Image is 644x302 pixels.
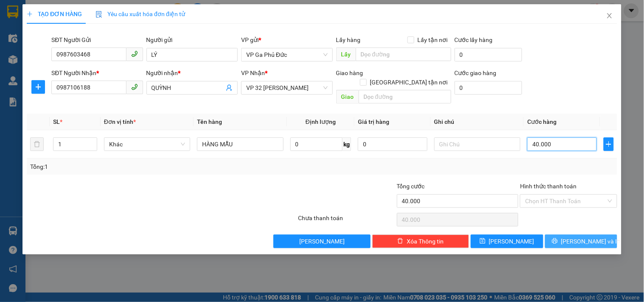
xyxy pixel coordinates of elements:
[336,90,359,103] span: Giao
[146,35,238,45] div: Người gửi
[527,118,557,125] span: Cước hàng
[604,141,613,148] span: plus
[434,137,520,151] input: Ghi Chú
[336,70,363,76] span: Giao hàng
[358,118,389,125] span: Giá trị hàng
[297,213,396,228] div: Chưa thanh toán
[552,238,558,245] span: printer
[489,237,534,246] span: [PERSON_NAME]
[53,118,60,125] span: SL
[146,68,238,78] div: Người nhận
[197,118,222,125] span: Tên hàng
[455,70,497,76] label: Cước giao hàng
[96,11,102,18] img: icon
[480,238,486,245] span: save
[520,183,577,190] label: Hình thức thanh toán
[197,137,283,151] input: VD: Bàn, Ghế
[606,12,613,19] span: close
[226,84,233,91] span: user-add
[455,81,523,95] input: Cước giao hàng
[397,183,425,190] span: Tổng cước
[241,70,265,76] span: VP Nhận
[246,48,327,61] span: VP Ga Phủ Đức
[131,50,138,57] span: phone
[27,11,82,17] span: TẠO ĐƠN HÀNG
[598,4,622,28] button: Close
[561,237,621,246] span: [PERSON_NAME] và In
[356,48,451,61] input: Dọc đường
[32,84,45,90] span: plus
[241,35,332,45] div: VP gửi
[471,235,543,248] button: save[PERSON_NAME]
[431,114,524,130] th: Ghi chú
[299,237,345,246] span: [PERSON_NAME]
[96,11,185,17] span: Yêu cầu xuất hóa đơn điện tử
[545,235,617,248] button: printer[PERSON_NAME] và In
[131,84,138,90] span: phone
[343,137,351,151] span: kg
[455,48,523,62] input: Cước lấy hàng
[367,78,451,87] span: [GEOGRAPHIC_DATA] tận nơi
[246,81,327,94] span: VP 32 Mạc Thái Tổ
[306,118,336,125] span: Định lượng
[358,137,427,151] input: 0
[407,237,444,246] span: Xóa Thông tin
[104,118,136,125] span: Đơn vị tính
[455,36,493,43] label: Cước lấy hàng
[51,68,143,78] div: SĐT Người Nhận
[359,90,451,103] input: Dọc đường
[414,35,451,45] span: Lấy tận nơi
[372,235,469,248] button: deleteXóa Thông tin
[336,48,356,61] span: Lấy
[397,238,403,245] span: delete
[51,35,143,45] div: SĐT Người Gửi
[31,80,45,94] button: plus
[109,138,185,151] span: Khác
[604,137,614,151] button: plus
[273,235,370,248] button: [PERSON_NAME]
[336,36,361,43] span: Lấy hàng
[30,162,249,171] div: Tổng: 1
[30,137,44,151] button: delete
[27,11,33,17] span: plus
